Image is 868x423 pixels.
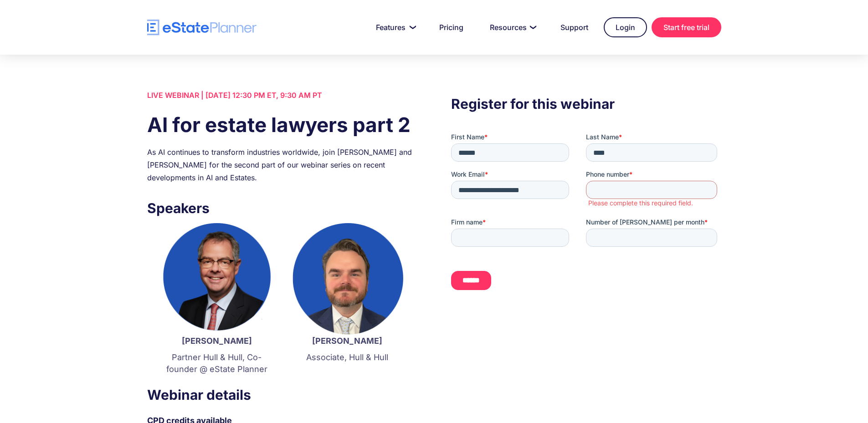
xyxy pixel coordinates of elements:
h3: Webinar details [147,384,417,405]
a: Login [604,17,647,37]
a: home [147,20,257,36]
h3: Register for this webinar [451,93,721,114]
strong: [PERSON_NAME] [312,336,382,346]
div: LIVE WEBINAR | [DATE] 12:30 PM ET, 9:30 AM PT [147,89,417,102]
strong: [PERSON_NAME] [182,336,252,346]
a: Resources [479,18,545,36]
p: Partner Hull & Hull, Co-founder @ eState Planner [161,352,273,375]
iframe: Form 0 [451,133,721,298]
a: Pricing [428,18,474,36]
div: As AI continues to transform industries worldwide, join [PERSON_NAME] and [PERSON_NAME] for the s... [147,146,417,184]
h1: AI for estate lawyers part 2 [147,111,417,139]
a: Support [550,18,599,36]
a: Features [365,18,424,36]
h3: Speakers [147,198,417,219]
a: Start free trial [652,17,721,37]
p: Associate, Hull & Hull [291,352,403,363]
